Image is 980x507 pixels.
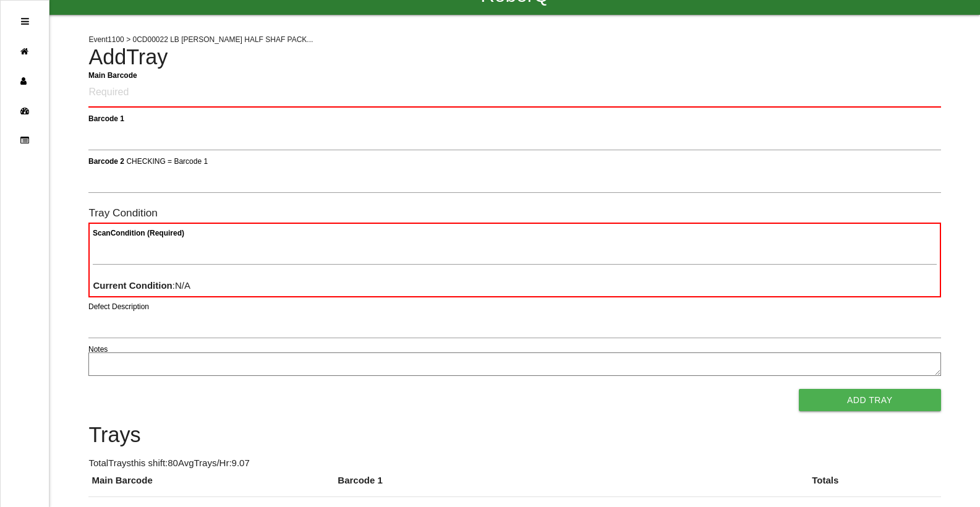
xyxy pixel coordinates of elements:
label: Notes [88,344,108,355]
h4: Add Tray [88,46,940,69]
input: Required [88,79,940,108]
th: Main Barcode [88,474,334,497]
b: Scan Condition (Required) [93,229,184,237]
span: Event 1100 > 0CD00022 LB [PERSON_NAME] HALF SHAF PACK... [88,35,313,44]
span: : N/A [93,280,190,291]
button: Add Tray [799,389,941,411]
b: Main Barcode [88,70,137,79]
div: Open [21,7,29,36]
label: Defect Description [88,301,149,312]
p: Total Trays this shift: 80 Avg Trays /Hr: 9.07 [88,456,940,471]
h6: Tray Condition [88,207,940,219]
b: Current Condition [93,280,172,291]
b: Barcode 1 [88,114,124,122]
span: CHECKING = Barcode 1 [127,156,208,165]
b: Barcode 2 [88,156,124,165]
th: Totals [809,474,940,497]
h4: Trays [88,424,940,447]
th: Barcode 1 [334,474,809,497]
